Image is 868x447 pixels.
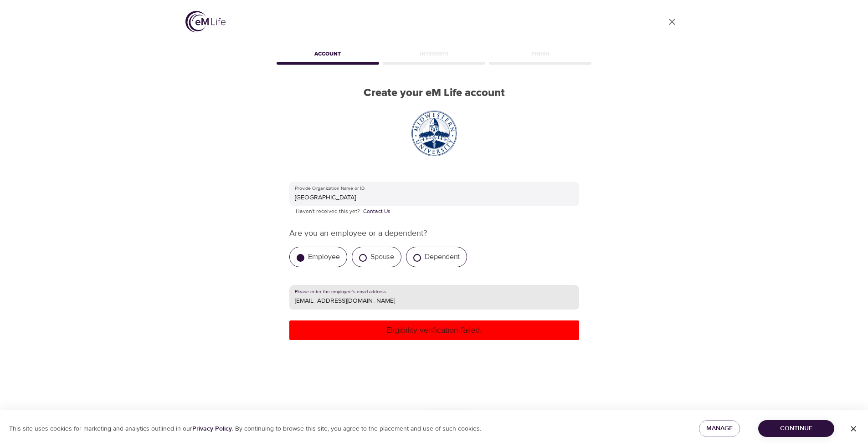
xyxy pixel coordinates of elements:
[192,425,232,433] a: Privacy Policy
[411,111,457,156] img: Midwestern_University_seal.svg.png
[293,324,575,336] p: Eligibility verification failed.
[289,227,579,239] p: Are you an employee or a dependent?
[308,252,340,261] label: Employee
[425,252,460,261] label: Dependent
[185,11,226,32] img: logo
[275,86,594,100] h2: Create your eM Life account
[661,11,683,33] a: close
[370,252,394,261] label: Spouse
[363,207,390,216] a: Contact Us
[706,423,733,434] span: Manage
[699,420,740,437] button: Manage
[765,423,827,434] span: Continue
[758,420,834,437] button: Continue
[296,207,573,216] p: Haven't received this yet?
